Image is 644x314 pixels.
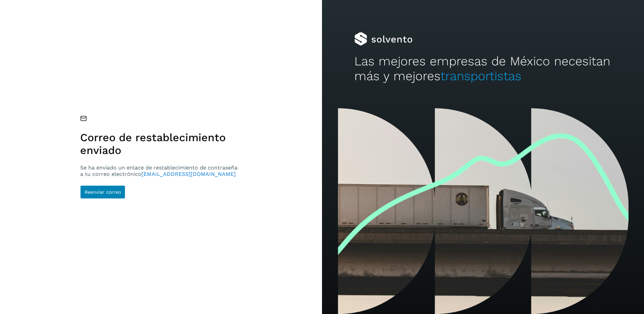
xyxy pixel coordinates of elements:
[141,171,236,177] span: [EMAIL_ADDRESS][DOMAIN_NAME]
[85,190,121,194] span: Reenviar correo
[441,69,521,83] span: transportistas
[80,131,240,157] h1: Correo de restablecimiento enviado
[354,54,612,84] h2: Las mejores empresas de México necesitan más y mejores
[80,185,125,199] button: Reenviar correo
[80,164,240,177] p: Se ha enviado un enlace de restablecimiento de contraseña a tu correo electrónico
